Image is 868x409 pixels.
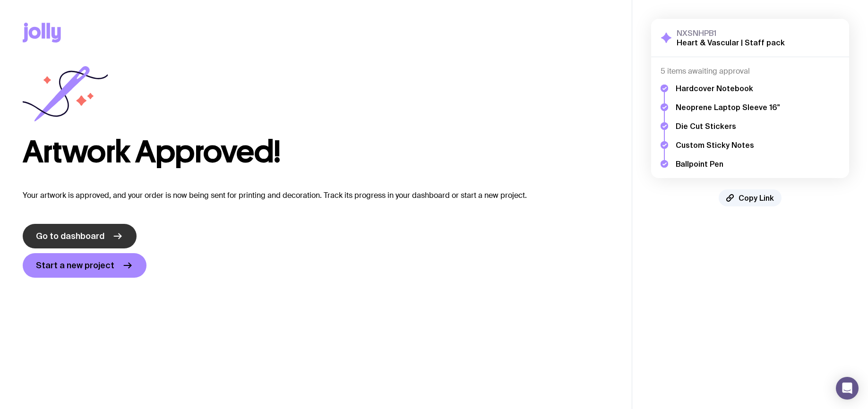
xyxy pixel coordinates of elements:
[676,84,780,93] h5: Hardcover Notebook
[23,253,146,278] a: Start a new project
[676,102,780,112] h5: Neoprene Laptop Sleeve 16"
[676,140,780,150] h5: Custom Sticky Notes
[676,121,780,131] h5: Die Cut Stickers
[677,28,785,38] h3: NXSNHPB1
[739,193,774,203] span: Copy Link
[36,230,104,242] span: Go to dashboard
[677,38,785,47] h2: Heart & Vascular | Staff pack
[23,190,609,201] p: Your artwork is approved, and your order is now being sent for printing and decoration. Track its...
[836,377,859,400] div: Open Intercom Messenger
[23,137,609,167] h1: Artwork Approved!
[36,260,114,271] span: Start a new project
[661,67,840,76] h4: 5 items awaiting approval
[676,159,780,169] h5: Ballpoint Pen
[719,189,782,206] button: Copy Link
[23,224,137,248] a: Go to dashboard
